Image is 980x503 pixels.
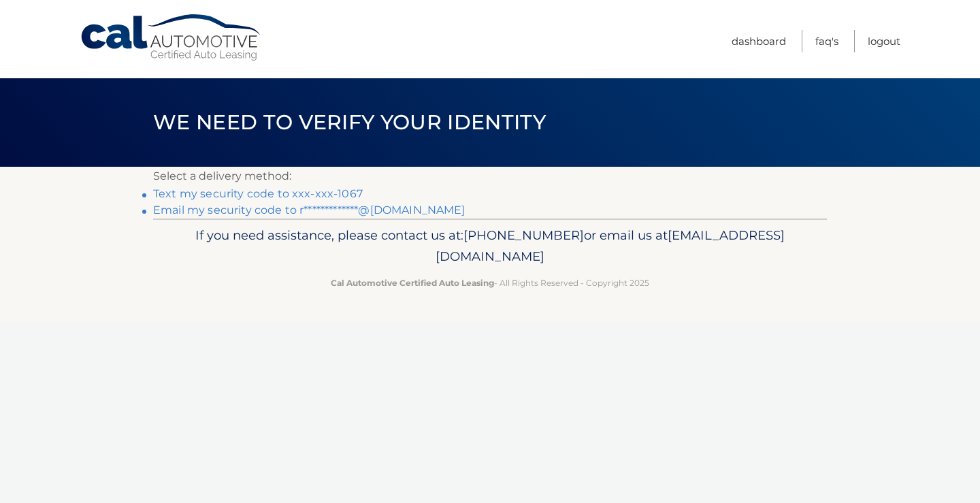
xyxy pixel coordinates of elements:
[162,225,818,268] p: If you need assistance, please contact us at: or email us at
[815,30,838,52] a: FAQ's
[153,110,546,135] span: We need to verify your identity
[80,14,263,62] a: Cal Automotive
[463,227,584,243] span: [PHONE_NUMBER]
[868,30,900,52] a: Logout
[732,30,786,52] a: Dashboard
[153,167,827,186] p: Select a delivery method:
[331,278,494,288] strong: Cal Automotive Certified Auto Leasing
[153,187,363,200] a: Text my security code to xxx-xxx-1067
[162,276,818,290] p: - All Rights Reserved - Copyright 2025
